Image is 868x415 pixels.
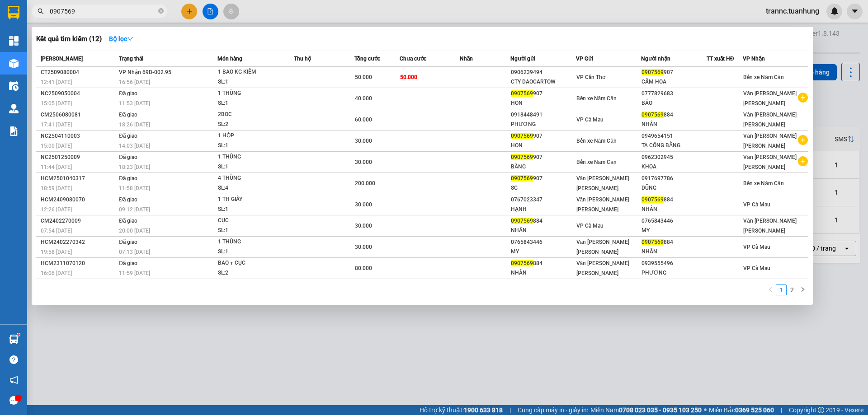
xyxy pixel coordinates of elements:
span: close-circle [158,7,164,16]
span: Văn [PERSON_NAME] [PERSON_NAME] [743,154,797,170]
div: 884 [511,259,576,268]
div: NHÂN [511,226,576,235]
div: NC2501250009 [41,153,116,162]
div: SL: 1 [218,226,286,236]
span: Văn [PERSON_NAME] [PERSON_NAME] [743,218,797,234]
div: BẰNG [511,162,576,172]
div: SG [511,183,576,193]
span: plus-circle [798,156,808,166]
span: 0907569 [511,260,533,266]
div: HCM2501040317 [41,174,116,183]
div: CM2402270009 [41,216,116,226]
span: 12:26 [DATE] [41,206,72,213]
div: 884 [642,238,706,247]
span: VP Cà Mau [743,265,770,271]
div: BAO + CỤC [218,258,286,268]
span: 0907569 [511,175,533,182]
span: 11:58 [DATE] [119,185,150,191]
span: Văn [PERSON_NAME] [PERSON_NAME] [576,175,630,191]
div: 0918448491 [511,110,576,120]
span: 50.000 [355,74,372,80]
span: Văn [PERSON_NAME] [PERSON_NAME] [743,90,797,107]
div: KHOA [642,162,706,172]
span: VP Cà Mau [576,117,604,123]
span: Tổng cước [354,56,380,62]
span: Người gửi [510,56,535,62]
span: Nhãn [460,56,473,62]
span: Người nhận [641,56,670,62]
li: 2 [787,284,797,295]
div: NHÂN [511,268,576,278]
div: SL: 1 [218,162,286,172]
span: Đã giao [119,112,137,118]
span: Đã giao [119,239,137,245]
span: message [9,396,18,405]
span: 60.000 [355,117,372,123]
span: 16:56 [DATE] [119,79,150,85]
span: Đã giao [119,90,137,97]
span: 11:59 [DATE] [119,270,150,276]
div: 884 [642,195,706,205]
div: 1 BAO KG KIỂM [218,67,286,77]
div: 907 [511,153,576,162]
span: Bến xe Năm Căn [576,138,617,144]
div: PHƯƠNG [642,268,706,278]
div: 0962302945 [642,153,706,162]
img: warehouse-icon [9,81,19,91]
img: warehouse-icon [9,104,19,113]
sup: 1 [17,333,20,336]
span: search [38,8,44,14]
span: Đã giao [119,260,137,266]
img: solution-icon [9,126,19,136]
span: question-circle [9,355,18,364]
span: Bến xe Năm Căn [743,180,783,187]
span: 12:41 [DATE] [41,79,72,85]
div: 884 [511,216,576,226]
span: [PERSON_NAME] [41,56,83,62]
div: 1 THÙNG [218,89,286,98]
span: Đã giao [119,175,137,182]
span: Đã giao [119,218,137,224]
div: SL: 2 [218,268,286,278]
span: Văn [PERSON_NAME] [PERSON_NAME] [576,260,630,276]
span: 07:54 [DATE] [41,228,72,234]
span: close-circle [158,8,164,14]
div: NC2504110003 [41,131,116,141]
span: notification [9,376,18,384]
span: VP Cà Mau [576,223,604,229]
span: 18:26 [DATE] [119,121,150,128]
span: 30.000 [355,159,372,165]
span: Bến xe Năm Căn [576,159,617,165]
div: 1 THÙNG [218,237,286,247]
div: 907 [511,131,576,141]
input: Tìm tên, số ĐT hoặc mã đơn [50,6,156,16]
span: Chưa cước [400,56,426,62]
li: 1 [776,284,787,295]
span: right [800,287,806,292]
button: right [797,284,808,295]
div: NHÂN [642,247,706,256]
span: 0907569 [642,69,664,75]
span: 09:12 [DATE] [119,206,150,213]
span: Văn [PERSON_NAME] [PERSON_NAME] [743,112,797,128]
span: Văn [PERSON_NAME] [PERSON_NAME] [576,196,630,213]
span: VP Cà Mau [743,201,770,208]
span: Văn [PERSON_NAME] [PERSON_NAME] [743,133,797,149]
span: 18:59 [DATE] [41,185,72,191]
div: PHƯƠNG [511,120,576,129]
li: Previous Page [765,284,776,295]
div: NHÂN [642,120,706,129]
div: SL: 1 [218,98,286,108]
button: left [765,284,776,295]
span: Đã giao [119,133,137,139]
div: SL: 4 [218,183,286,193]
div: HCM2402270342 [41,238,116,247]
span: 0907569 [642,196,664,203]
span: 50.000 [400,74,417,80]
span: 15:00 [DATE] [41,143,72,149]
div: 907 [511,174,576,183]
span: Đã giao [119,154,137,160]
img: warehouse-icon [9,59,19,68]
span: left [768,287,773,292]
span: 11:44 [DATE] [41,164,72,170]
